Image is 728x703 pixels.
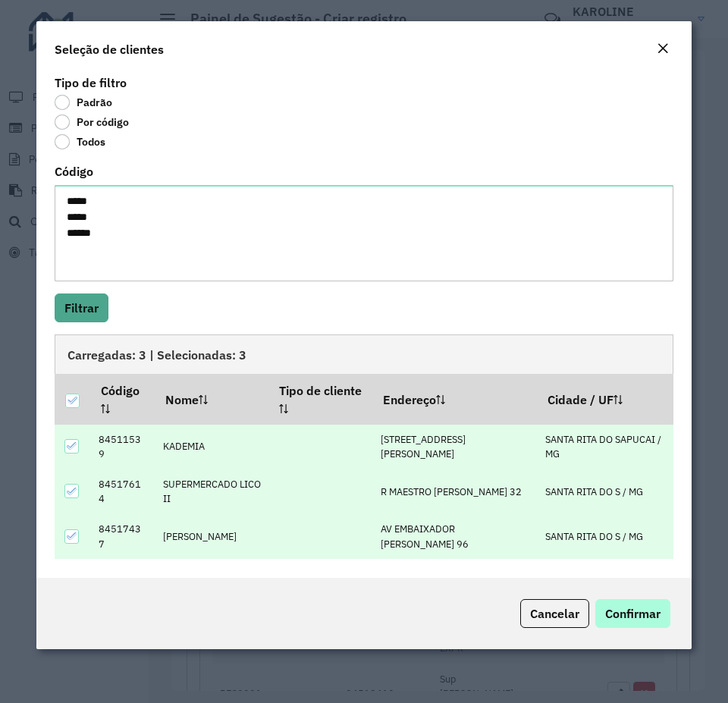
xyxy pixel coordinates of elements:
[652,39,673,59] button: Close
[90,374,155,424] th: Código
[55,293,108,322] button: Filtrar
[372,374,537,424] th: Endereço
[530,606,579,621] span: Cancelar
[155,425,268,469] td: KADEMIA
[372,425,537,469] td: [STREET_ADDRESS][PERSON_NAME]
[520,599,589,628] button: Cancelar
[595,599,670,628] button: Confirmar
[268,374,372,424] th: Tipo de cliente
[55,95,112,110] label: Padrão
[55,162,93,180] label: Código
[155,469,268,514] td: SUPERMERCADO LICO II
[90,425,155,469] td: 84511539
[55,74,127,92] label: Tipo de filtro
[90,514,155,559] td: 84517437
[372,469,537,514] td: R MAESTRO [PERSON_NAME] 32
[605,606,661,621] span: Confirmar
[155,374,268,424] th: Nome
[537,469,673,514] td: SANTA RITA DO S / MG
[155,514,268,559] td: [PERSON_NAME]
[537,374,673,424] th: Cidade / UF
[55,134,105,149] label: Todos
[55,115,129,130] label: Por código
[537,425,673,469] td: SANTA RITA DO SAPUCAI / MG
[55,40,164,58] h4: Seleção de clientes
[55,334,673,374] div: Carregadas: 3 | Selecionadas: 3
[657,42,669,55] em: Fechar
[90,469,155,514] td: 84517614
[537,514,673,559] td: SANTA RITA DO S / MG
[372,514,537,559] td: AV EMBAIXADOR [PERSON_NAME] 96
